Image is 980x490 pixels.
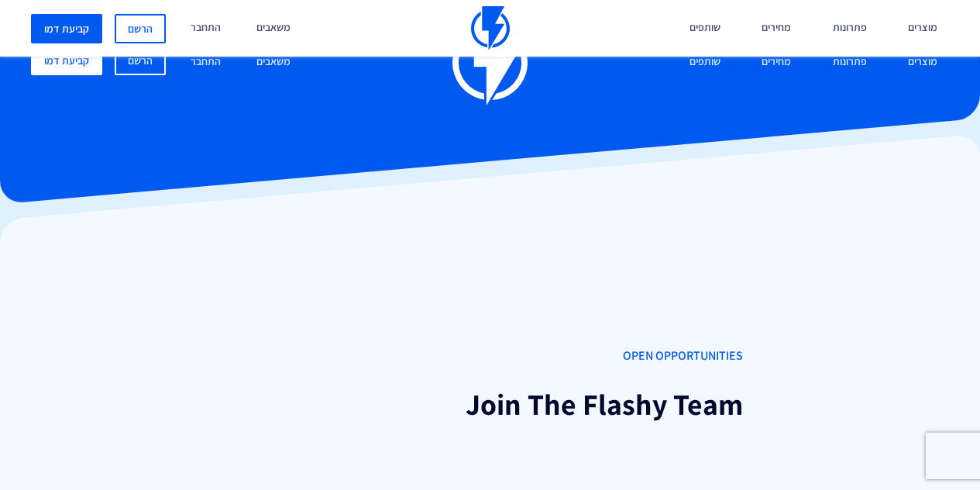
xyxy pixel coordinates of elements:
span: OPEN OPPORTUNITIES [237,347,743,365]
a: הרשם [115,46,166,75]
h1: Join The Flashy Team [237,388,743,421]
a: התחבר [179,46,232,79]
a: שותפים [678,46,732,79]
a: הרשם [115,14,166,43]
a: מוצרים [896,46,949,79]
a: קביעת דמו [31,46,102,75]
a: קביעת דמו [31,14,102,43]
a: פתרונות [821,46,879,79]
a: מחירים [750,46,803,79]
a: משאבים [245,46,302,79]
